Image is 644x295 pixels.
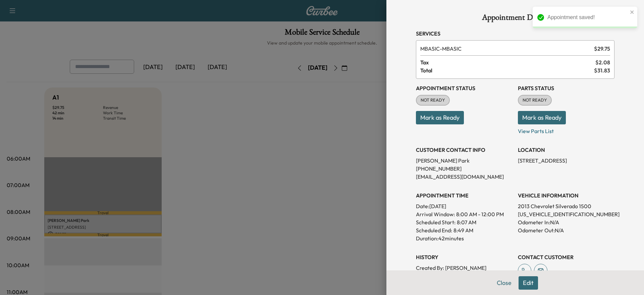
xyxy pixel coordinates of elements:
h3: Appointment Status [416,84,513,92]
p: [US_VEHICLE_IDENTIFICATION_NUMBER] [518,210,614,218]
h3: LOCATION [518,146,614,154]
p: Odometer Out: N/A [518,226,614,234]
span: $ 2.08 [595,58,610,66]
p: 8:49 AM [453,226,473,234]
p: 8:07 AM [457,218,476,226]
h3: Services [416,29,614,38]
p: Duration: 42 minutes [416,234,513,242]
p: Arrival Window: [416,210,513,218]
p: [EMAIL_ADDRESS][DOMAIN_NAME] [416,173,513,181]
span: $ 31.83 [594,66,610,74]
p: Scheduled Start: [416,218,455,226]
span: MBASIC [420,45,591,53]
p: Created By : [PERSON_NAME] [416,264,513,272]
h3: Parts Status [518,84,614,92]
span: Tax [420,58,595,66]
h1: Appointment Details [416,13,614,24]
span: $ 29.75 [594,45,610,53]
p: Scheduled End: [416,226,452,234]
p: Date: [DATE] [416,202,513,210]
span: Total [420,66,594,74]
p: [STREET_ADDRESS] [518,157,614,165]
h3: APPOINTMENT TIME [416,191,513,199]
h3: History [416,253,513,261]
span: NOT READY [519,97,551,104]
span: 8:00 AM - 12:00 PM [456,210,504,218]
p: [PERSON_NAME] Park [416,157,513,165]
button: Edit [519,276,538,290]
h3: VEHICLE INFORMATION [518,191,614,199]
h3: CONTACT CUSTOMER [518,253,614,261]
div: Appointment saved! [547,13,628,21]
p: [PHONE_NUMBER] [416,165,513,173]
p: Odometer In: N/A [518,218,614,226]
button: close [630,9,635,15]
p: View Parts List [518,124,614,135]
span: NOT READY [417,97,449,104]
h3: CUSTOMER CONTACT INFO [416,146,513,154]
button: Mark as Ready [416,111,464,124]
p: 2013 Chevrolet Silverado 1500 [518,202,614,210]
button: Close [492,276,516,290]
button: Mark as Ready [518,111,566,124]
